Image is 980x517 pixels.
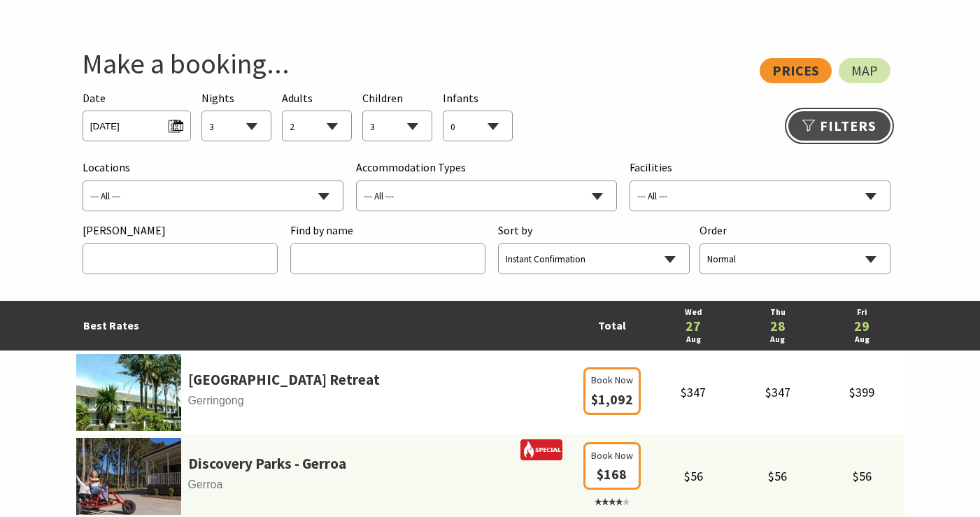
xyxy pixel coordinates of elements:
[356,159,466,177] span: Accommodation Types
[765,384,790,400] span: $347
[853,468,872,484] span: $56
[684,468,703,484] span: $56
[282,91,313,105] span: Adults
[827,333,897,346] a: Aug
[591,372,633,388] span: Book Now
[851,65,878,76] span: Map
[573,301,651,350] td: Total
[76,301,573,350] td: Best Rates
[839,58,890,83] a: Map
[583,468,641,509] a: Book Now $168
[443,91,478,105] span: Infants
[742,306,813,319] a: Thu
[827,306,897,319] a: Fri
[188,368,380,392] a: [GEOGRAPHIC_DATA] Retreat
[362,91,403,105] span: Children
[700,222,767,240] span: Order
[597,465,627,483] span: $168
[83,159,150,177] span: Locations
[658,333,729,346] a: Aug
[498,222,565,240] span: Sort by
[83,91,106,105] span: Date
[76,392,573,410] span: Gerringong
[658,306,729,319] a: Wed
[658,319,729,333] a: 27
[83,90,191,142] div: Please choose your desired arrival date
[76,438,181,515] img: 341233-primary-1e441c39-47ed-43bc-a084-13db65cabecb.jpg
[591,390,633,408] span: $1,092
[742,333,813,346] a: Aug
[290,222,353,240] span: Find by name
[76,354,181,431] img: parkridgea.jpg
[742,319,813,333] a: 28
[201,90,271,142] div: Choose a number of nights
[188,452,346,476] a: Discovery Parks - Gerroa
[76,476,573,494] span: Gerroa
[681,384,706,400] span: $347
[768,468,787,484] span: $56
[827,319,897,333] a: 29
[201,90,234,108] span: Nights
[849,384,874,400] span: $399
[583,393,641,407] a: Book Now $1,092
[630,159,697,177] span: Facilities
[591,448,633,463] span: Book Now
[83,222,166,240] span: [PERSON_NAME]
[90,115,183,134] span: [DATE]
